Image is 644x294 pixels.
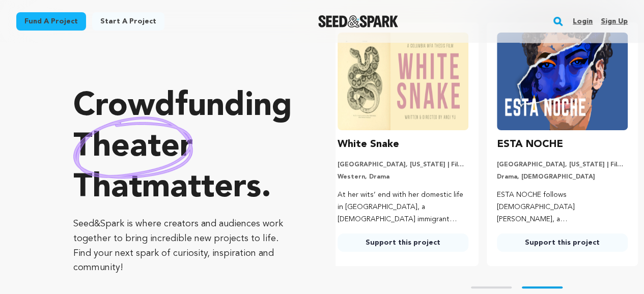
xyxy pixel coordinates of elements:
a: Login [573,13,593,30]
h3: ESTA NOCHE [497,136,563,153]
a: Seed&Spark Homepage [318,15,398,27]
a: Sign up [601,13,628,30]
p: ESTA NOCHE follows [DEMOGRAPHIC_DATA] [PERSON_NAME], a [DEMOGRAPHIC_DATA], homeless runaway, conf... [497,189,628,225]
p: [GEOGRAPHIC_DATA], [US_STATE] | Film Short [338,161,468,169]
img: ESTA NOCHE image [497,33,628,130]
a: Support this project [338,233,468,252]
a: Start a project [92,12,164,31]
span: matters [142,172,261,204]
a: Support this project [497,233,628,252]
h3: White Snake [338,136,399,153]
a: Fund a project [16,12,86,31]
p: Drama, [DEMOGRAPHIC_DATA] [497,173,628,181]
p: [GEOGRAPHIC_DATA], [US_STATE] | Film Short [497,161,628,169]
p: At her wits’ end with her domestic life in [GEOGRAPHIC_DATA], a [DEMOGRAPHIC_DATA] immigrant moth... [338,189,468,225]
p: Crowdfunding that . [73,86,295,209]
p: Seed&Spark is where creators and audiences work together to bring incredible new projects to life... [73,217,295,275]
img: White Snake image [338,33,468,130]
img: hand sketched image [73,116,193,178]
img: Seed&Spark Logo Dark Mode [318,15,398,27]
p: Western, Drama [338,173,468,181]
